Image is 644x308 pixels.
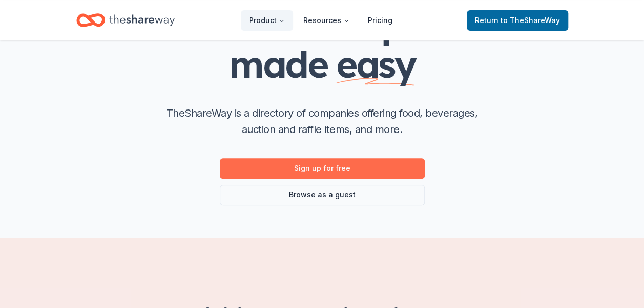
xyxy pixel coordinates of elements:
span: Return [475,14,560,27]
span: to TheShareWay [501,16,560,25]
span: easy [336,41,415,87]
a: Returnto TheShareWay [467,10,568,31]
a: Browse as a guest [220,185,425,205]
button: Product [241,10,293,31]
a: Home [76,8,175,32]
h1: Donation requests made [117,4,527,84]
a: Sign up for free [220,158,425,179]
a: Pricing [360,10,401,31]
p: TheShareWay is a directory of companies offering food, beverages, auction and raffle items, and m... [158,105,486,138]
button: Resources [295,10,358,31]
nav: Main [241,8,401,32]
